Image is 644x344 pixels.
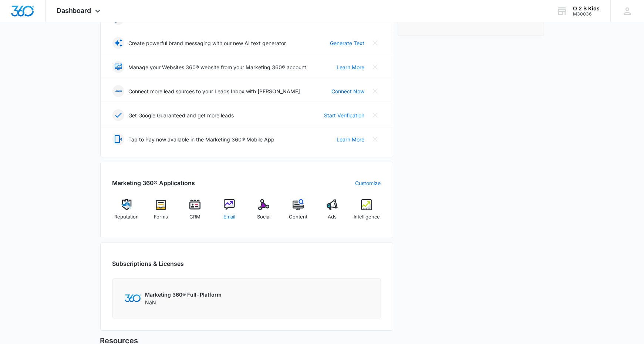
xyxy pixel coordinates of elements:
span: Social [257,213,270,221]
span: Email [223,213,235,221]
span: Ads [328,213,337,221]
a: Forms [146,199,175,226]
a: Social [250,199,278,226]
a: Generate Text [330,39,365,47]
img: Marketing 360 Logo [125,294,141,302]
a: Email [215,199,244,226]
p: Get Google Guaranteed and get more leads [129,111,234,119]
span: Forms [154,213,168,221]
p: Connect more lead sources to your Leads Inbox with [PERSON_NAME] [129,87,300,95]
a: Content [284,199,312,226]
a: Customize [355,179,381,187]
p: Tap to Pay now available in the Marketing 360® Mobile App [129,136,275,143]
a: Ads [318,199,347,226]
h2: Subscriptions & Licenses [112,259,184,268]
span: Reputation [114,213,139,221]
div: account name [573,6,600,11]
p: Marketing 360® Full-Platform [145,291,222,298]
a: Learn More [337,136,365,143]
h2: Marketing 360® Applications [112,178,195,187]
span: Content [289,213,307,221]
div: NaN [145,291,222,306]
span: CRM [189,213,200,221]
a: Reputation [112,199,141,226]
button: Close [369,85,381,97]
button: Close [369,37,381,49]
div: account id [573,11,600,17]
button: Close [369,133,381,145]
a: Connect Now [332,87,365,95]
button: Close [369,109,381,121]
span: Intelligence [354,213,380,221]
p: Create powerful brand messaging with our new AI text generator [129,39,286,47]
span: Dashboard [57,7,91,14]
a: Learn More [337,63,365,71]
p: Manage your Websites 360® website from your Marketing 360® account [129,63,307,71]
a: CRM [181,199,209,226]
button: Close [369,61,381,73]
a: Intelligence [353,199,381,226]
a: Start Verification [324,111,365,119]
